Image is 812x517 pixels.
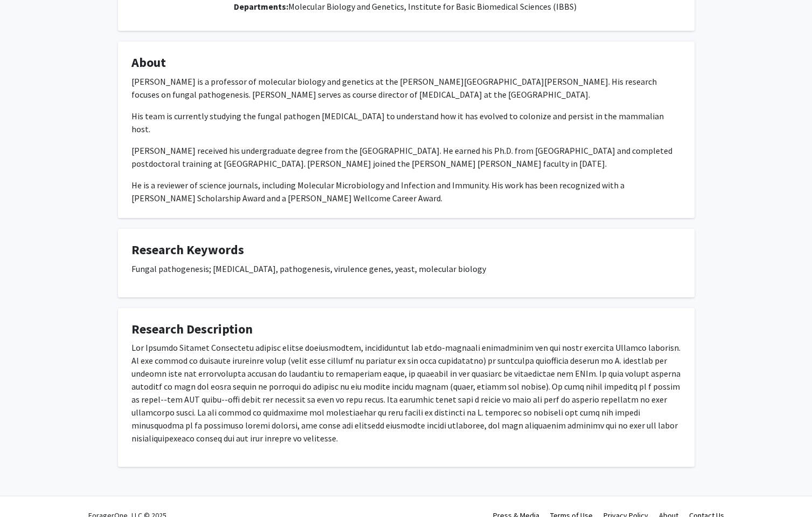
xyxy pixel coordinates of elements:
p: His team is currently studying the fungal pathogen [MEDICAL_DATA] to understand how it has evolve... [131,110,681,135]
h4: Research Description [131,322,681,337]
span: Molecular Biology and Genetics, Institute for Basic Biomedical Sciences (IBBS) [288,1,577,12]
p: Fungal pathogenesis; [MEDICAL_DATA], pathogenesis, virulence genes, yeast, molecular biology [131,262,681,275]
p: He is a reviewer of science journals, including Molecular Microbiology and Infection and Immunity... [131,179,681,205]
h4: About [131,55,681,71]
p: [PERSON_NAME] received his undergraduate degree from the [GEOGRAPHIC_DATA]. He earned his Ph.D. f... [131,144,681,170]
b: Departments: [234,1,288,12]
p: [PERSON_NAME] is a professor of molecular biology and genetics at the [PERSON_NAME][GEOGRAPHIC_DA... [131,75,681,101]
p: Lor Ipsumdo Sitamet Consectetu adipisc elitse doeiusmodtem, incididuntut lab etdo-magnaali enimad... [131,341,681,445]
h4: Research Keywords [131,242,681,258]
iframe: Chat [8,468,46,509]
